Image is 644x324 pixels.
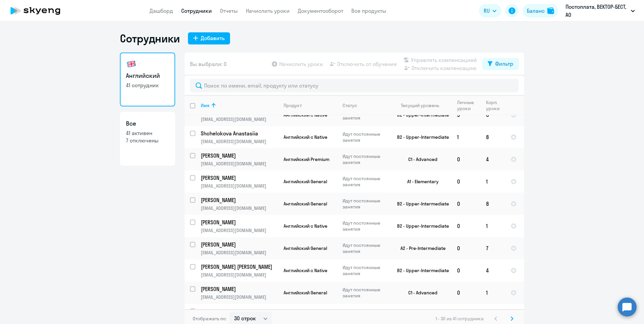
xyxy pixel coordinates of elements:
p: Идут постоянные занятия [343,175,389,188]
p: Идут постоянные занятия [343,264,389,277]
td: B2 - Upper-Intermediate [389,193,452,215]
a: Все продукты [351,7,386,14]
td: 0 [452,170,481,193]
p: Идут постоянные занятия [343,153,389,165]
p: Идут постоянные занятия [343,309,389,321]
a: Отчеты [220,7,238,14]
span: Английский Premium [284,156,329,162]
span: RU [484,7,490,15]
p: [PERSON_NAME] [201,174,277,182]
td: 7 [481,237,505,259]
p: [EMAIL_ADDRESS][DOMAIN_NAME] [201,183,278,189]
td: 1 [481,215,505,237]
p: 41 сотрудник [126,82,169,89]
p: [PERSON_NAME] [201,152,277,159]
p: [PERSON_NAME] [PERSON_NAME] [201,263,277,270]
p: [PERSON_NAME] [201,285,277,293]
p: [PERSON_NAME] [201,241,277,248]
p: [PERSON_NAME] [201,219,277,226]
div: Текущий уровень [401,102,439,108]
p: [EMAIL_ADDRESS][DOMAIN_NAME] [201,161,278,167]
a: Все41 активен7 отключены [120,112,175,166]
a: [PERSON_NAME] [201,219,278,226]
span: Английский General [284,179,327,185]
h3: Английский [126,71,169,80]
div: Текущий уровень [394,102,451,108]
div: Личные уроки [457,99,480,111]
div: Имя [201,102,210,108]
button: Добавить [188,32,230,44]
td: 0 [452,259,481,282]
td: 0 [452,193,481,215]
p: [EMAIL_ADDRESS][DOMAIN_NAME] [201,272,278,278]
a: Дашборд [150,7,173,14]
p: [EMAIL_ADDRESS][DOMAIN_NAME] [201,116,278,122]
span: Английский с Native [284,267,327,273]
p: [PERSON_NAME] [201,196,277,204]
a: Сотрудники [181,7,212,14]
button: Фильтр [482,58,519,70]
a: [PERSON_NAME] [PERSON_NAME] [201,263,278,270]
td: 8 [481,126,505,148]
img: english [126,59,137,69]
td: 1 [481,282,505,304]
p: [PERSON_NAME] [201,307,277,315]
td: 4 [481,148,505,170]
a: Английский41 сотрудник [120,53,175,106]
td: 0 [452,148,481,170]
td: 0 [452,237,481,259]
div: Добавить [201,34,225,42]
a: [PERSON_NAME] [201,152,278,159]
a: [PERSON_NAME] [201,241,278,248]
a: [PERSON_NAME] [201,174,278,182]
span: Английский General [284,245,327,251]
td: 0 [452,215,481,237]
td: B2 - Upper-Intermediate [389,259,452,282]
p: [EMAIL_ADDRESS][DOMAIN_NAME] [201,250,278,256]
div: Фильтр [495,60,513,68]
img: balance [547,7,554,14]
td: 1 [452,126,481,148]
span: Отображать по: [193,316,227,322]
td: A1 - Elementary [389,170,452,193]
span: Английский с Native [284,223,327,229]
td: 4 [481,259,505,282]
p: [EMAIL_ADDRESS][DOMAIN_NAME] [201,227,278,233]
p: Идут постоянные занятия [343,131,389,143]
input: Поиск по имени, email, продукту или статусу [190,79,519,92]
a: Shchelokova Anastasiia [201,130,278,137]
div: Баланс [527,7,545,15]
p: Идут постоянные занятия [343,287,389,299]
p: Постоплата, ВЕКТОР-БЕСТ, АО [566,3,628,19]
div: Корп. уроки [486,99,505,111]
a: [PERSON_NAME] [201,285,278,293]
td: B2 - Upper-Intermediate [389,215,452,237]
p: 7 отключены [126,137,169,144]
p: 41 активен [126,129,169,137]
td: C1 - Advanced [389,282,452,304]
p: Идут постоянные занятия [343,242,389,254]
p: Идут постоянные занятия [343,220,389,232]
a: Документооборот [298,7,343,14]
div: Продукт [284,102,302,108]
td: A2 - Pre-Intermediate [389,237,452,259]
p: [EMAIL_ADDRESS][DOMAIN_NAME] [201,294,278,300]
td: 8 [481,193,505,215]
span: Английский с Native [284,134,327,140]
p: Идут постоянные занятия [343,198,389,210]
span: Английский General [284,290,327,296]
td: C1 - Advanced [389,148,452,170]
span: Английский General [284,201,327,207]
p: [EMAIL_ADDRESS][DOMAIN_NAME] [201,138,278,144]
button: Постоплата, ВЕКТОР-БЕСТ, АО [562,3,638,19]
p: [EMAIL_ADDRESS][DOMAIN_NAME] [201,205,278,211]
a: [PERSON_NAME] [201,196,278,204]
button: RU [479,4,501,18]
button: Балансbalance [523,4,558,18]
div: Статус [343,102,357,108]
span: Вы выбрали: 0 [190,60,227,68]
span: 1 - 30 из 41 сотрудника [436,316,484,322]
a: Начислить уроки [246,7,290,14]
td: B2 - Upper-Intermediate [389,126,452,148]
